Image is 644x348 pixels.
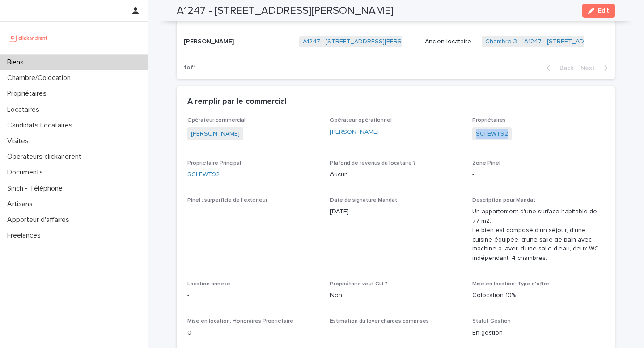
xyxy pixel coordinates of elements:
p: 1 of 1 [177,57,203,79]
p: En gestion [472,328,604,338]
a: SCI EWT92 [476,129,508,139]
p: Chambre/Colocation [4,74,78,82]
p: Aucun [330,170,462,179]
a: [PERSON_NAME] [191,129,240,139]
span: Propriétaire Principal [187,161,241,166]
p: Freelances [4,231,48,240]
span: Description pour Mandat [472,198,535,203]
span: Mise en location: Type d'offre [472,281,549,287]
span: Next [580,65,600,71]
p: - [187,207,319,216]
h2: A1247 - [STREET_ADDRESS][PERSON_NAME] [177,4,394,17]
a: A1247 - [STREET_ADDRESS][PERSON_NAME] [303,38,433,46]
p: - [187,291,319,300]
p: Ancien locataire [425,38,475,46]
span: Propriétaires [472,118,506,123]
span: Date de signature Mandat [330,198,397,203]
p: Candidats Locataires [4,121,80,130]
p: Visites [4,137,36,145]
p: - [472,170,604,179]
a: SCI EWT92 [187,170,220,179]
span: Back [554,65,573,71]
span: Pinel : surperficie de l'extérieur [187,198,267,203]
tr: [PERSON_NAME][PERSON_NAME] A1247 - [STREET_ADDRESS][PERSON_NAME] Ancien locataireChambre 3 - "A12... [177,29,615,55]
p: Apporteur d'affaires [4,216,76,224]
a: [PERSON_NAME] [330,127,379,137]
p: - [330,328,462,338]
p: Non [330,291,462,300]
span: Opérateur commercial [187,118,246,123]
span: Statut Gestion [472,318,511,324]
img: UCB0brd3T0yccxBKYDjQ [7,29,51,47]
p: Biens [4,58,31,67]
span: Location annexe [187,281,230,287]
span: Propriétaire veut GLI ? [330,281,387,287]
button: Back [539,64,577,72]
h2: A remplir par le commercial [187,97,287,107]
span: Opérateur opérationnel [330,118,392,123]
button: Next [577,64,615,72]
span: Plafond de revenus du locataire ? [330,161,416,166]
p: Sinch - Téléphone [4,184,70,193]
p: Colocation 10% [472,291,604,300]
span: Mise en location: Honoraires Propriétaire [187,318,293,324]
span: Zone Pinel [472,161,500,166]
p: [PERSON_NAME] [184,36,236,46]
p: Artisans [4,200,40,208]
p: Operateurs clickandrent [4,153,89,161]
p: 0 [187,328,319,338]
p: [DATE] [330,207,462,216]
button: Edit [582,4,615,18]
span: Estimation du loyer charges comprises [330,318,429,324]
p: Un appartement d'une surface habitable de 77 m2. Le bien est composé d'un séjour, d'une cuisine é... [472,207,604,263]
p: Propriétaires [4,89,54,98]
p: Locataires [4,106,47,114]
span: Edit [598,8,609,14]
p: Documents [4,168,50,177]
